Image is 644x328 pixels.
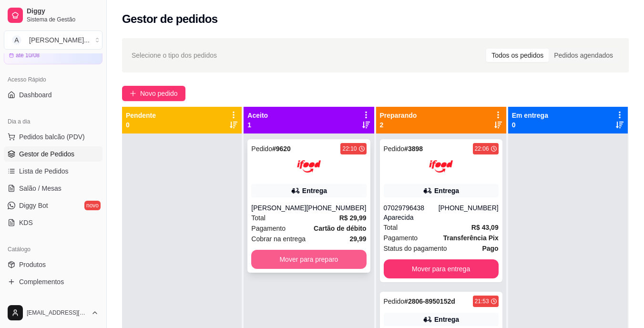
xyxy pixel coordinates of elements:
a: Gestor de Pedidos [4,146,102,162]
div: [PHONE_NUMBER] [306,203,366,213]
span: Pedidos balcão (PDV) [19,132,85,142]
span: Lista de Pedidos [19,166,69,176]
a: Produtos [4,257,102,272]
span: Status do pagamento [384,243,447,254]
article: até 10/08 [16,51,40,59]
strong: # 2806-8950152d [404,297,455,305]
a: Complementos [4,274,102,289]
span: Sistema de Gestão [27,16,99,23]
div: Pedidos agendados [549,49,618,62]
p: Em entrega [512,111,548,120]
strong: R$ 43,09 [471,224,499,231]
div: [PHONE_NUMBER] [439,203,499,222]
strong: Transferência Pix [443,234,499,242]
div: [PERSON_NAME] ... [29,35,90,45]
span: Gestor de Pedidos [19,149,74,159]
a: Salão / Mesas [4,181,102,196]
span: Total [251,213,266,223]
button: [EMAIL_ADDRESS][DOMAIN_NAME] [4,301,102,324]
strong: R$ 29,99 [339,214,367,222]
span: Diggy Bot [19,201,48,210]
span: Diggy [27,7,99,16]
span: KDS [19,218,33,227]
span: Pedido [384,145,405,153]
span: Pedido [384,297,405,305]
div: Todos os pedidos [486,49,549,62]
div: 07029796438 Aparecida [384,203,439,222]
span: Produtos [19,260,46,269]
div: [PERSON_NAME] [251,203,306,213]
p: Aceito [247,111,268,120]
button: Select a team [4,31,102,50]
div: 22:06 [475,145,489,153]
div: Entrega [302,186,327,195]
a: Lista de Pedidos [4,164,102,179]
div: Entrega [434,315,459,324]
p: 1 [247,120,268,130]
div: Acesso Rápido [4,72,102,87]
a: KDS [4,215,102,230]
strong: # 9620 [272,145,291,153]
a: Dashboard [4,87,102,102]
p: 0 [126,120,156,130]
div: Dia a dia [4,114,102,129]
strong: 29,99 [349,235,366,243]
span: Dashboard [19,90,52,100]
span: Pagamento [384,233,418,243]
div: 21:53 [475,297,489,305]
button: Mover para preparo [251,250,366,269]
span: Pagamento [251,223,286,234]
img: ifood [297,154,321,178]
div: Catálogo [4,242,102,257]
p: 0 [512,120,548,130]
p: Pendente [126,111,156,120]
p: 2 [380,120,417,130]
span: Complementos [19,277,64,287]
img: ifood [429,154,453,178]
span: [EMAIL_ADDRESS][DOMAIN_NAME] [27,309,87,317]
span: Selecione o tipo dos pedidos [132,50,217,61]
button: Novo pedido [122,86,185,101]
span: Total [384,222,398,233]
span: A [12,35,21,45]
span: Novo pedido [140,88,178,99]
a: DiggySistema de Gestão [4,4,102,27]
h2: Gestor de pedidos [122,11,218,27]
button: Pedidos balcão (PDV) [4,129,102,144]
a: Diggy Botnovo [4,198,102,213]
button: Mover para entrega [384,259,499,278]
strong: Cartão de débito [314,225,366,232]
span: Cobrar na entrega [251,234,306,244]
span: plus [130,90,136,97]
span: Pedido [251,145,272,153]
p: Preparando [380,111,417,120]
strong: # 3898 [404,145,423,153]
div: Entrega [434,186,459,195]
div: 22:10 [342,145,357,153]
strong: Pago [482,245,498,252]
span: Salão / Mesas [19,184,61,193]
